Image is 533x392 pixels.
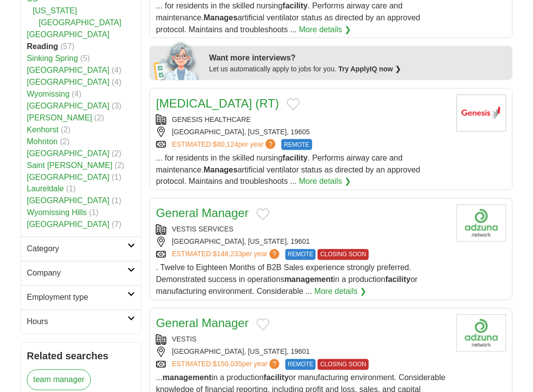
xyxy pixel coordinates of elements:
img: Company logo [457,315,506,352]
a: Sinking Spring [27,54,78,62]
a: [GEOGRAPHIC_DATA] [27,66,110,74]
a: Company [21,261,141,285]
span: (1) [66,185,76,193]
strong: facility [283,1,308,10]
span: (2) [112,149,122,158]
h2: Employment type [27,292,128,304]
span: (3) [112,102,122,110]
a: [US_STATE] [33,6,77,15]
span: $80,124 [213,140,238,148]
a: [GEOGRAPHIC_DATA] [27,78,110,86]
span: CLOSING SOON [318,249,369,260]
span: REMOTE [285,249,316,260]
span: (4) [112,66,122,74]
a: Hours [21,310,141,334]
a: Wyomissing [27,90,69,98]
span: (2) [94,113,104,122]
strong: Manages [203,166,237,174]
a: [GEOGRAPHIC_DATA] [27,197,110,205]
a: Saint [PERSON_NAME] [27,161,113,169]
a: More details ❯ [315,286,367,298]
a: [GEOGRAPHIC_DATA] [39,18,122,27]
span: ? [269,249,279,259]
div: VESTIS [156,335,449,345]
div: Let us automatically apply to jobs for you. [209,64,507,74]
img: Genesis HealthCare logo [457,95,506,132]
a: ESTIMATED:$150,035per year? [172,359,281,370]
a: ESTIMATED:$80,124per year? [172,139,277,150]
a: [GEOGRAPHIC_DATA] [27,102,110,110]
div: Want more interviews? [209,52,507,64]
img: apply-iq-scientist.png [153,41,201,80]
strong: Manages [203,13,237,22]
span: (5) [80,54,90,62]
a: More details ❯ [299,176,351,188]
span: (4) [112,78,122,86]
strong: Reading [27,42,58,51]
a: General Manager [156,317,249,330]
a: [PERSON_NAME] [27,113,92,122]
a: Laureldale [27,185,64,193]
span: (7) [112,221,122,229]
button: Add to favorite jobs [257,209,269,221]
span: ... for residents in the skilled nursing . Performs airway care and maintenance. artificial venti... [156,154,420,186]
span: (1) [89,209,99,217]
div: [GEOGRAPHIC_DATA], [US_STATE], 19601 [156,347,449,357]
div: [GEOGRAPHIC_DATA], [US_STATE], 19601 [156,237,449,247]
a: General Manager [156,207,249,220]
button: Add to favorite jobs [257,319,269,331]
span: ? [269,359,279,369]
strong: facility [386,276,411,284]
span: (2) [115,161,125,169]
span: (57) [61,42,74,51]
a: [GEOGRAPHIC_DATA] [27,221,110,229]
a: Kenhorst [27,125,59,134]
a: [GEOGRAPHIC_DATA] [27,30,110,39]
a: GENESIS HEALTHCARE [172,115,251,123]
strong: facility [283,154,308,162]
strong: facility [264,374,289,382]
a: ESTIMATED:$148,233per year? [172,249,281,260]
a: team manager [27,370,91,391]
span: $148,233 [213,250,242,258]
h2: Related searches [27,349,135,364]
span: (2) [61,125,71,134]
a: Try ApplyIQ now ❯ [338,65,401,73]
span: (4) [72,90,82,98]
a: [GEOGRAPHIC_DATA] [27,149,110,158]
strong: management [163,374,212,382]
strong: management [284,276,333,284]
h2: Category [27,243,128,255]
h2: Hours [27,316,128,328]
span: (1) [112,173,122,181]
span: ... for residents in the skilled nursing . Performs airway care and maintenance. artificial venti... [156,1,420,34]
span: (1) [112,197,122,205]
div: [GEOGRAPHIC_DATA], [US_STATE], 19605 [156,127,449,137]
button: Add to favorite jobs [287,99,300,111]
a: Employment type [21,285,141,310]
a: [MEDICAL_DATA] (RT) [156,97,279,110]
a: More details ❯ [299,24,351,36]
img: Company logo [457,205,506,242]
span: $150,035 [213,360,242,368]
span: REMOTE [281,139,312,150]
div: VESTIS SERVICES [156,224,449,235]
a: Mohnton [27,137,58,146]
a: Wyomissing Hills [27,209,87,217]
span: . Twelve to Eighteen Months of B2B Sales experience strongly preferred. Demonstrated success in o... [156,264,417,296]
span: CLOSING SOON [318,359,369,370]
a: [GEOGRAPHIC_DATA] [27,173,110,181]
span: REMOTE [285,359,316,370]
a: Category [21,237,141,261]
span: (2) [60,137,70,146]
span: ? [266,139,275,149]
h2: Company [27,268,128,280]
